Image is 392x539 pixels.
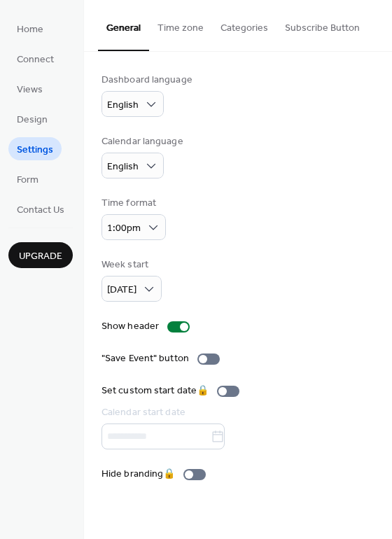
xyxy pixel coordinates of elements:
[17,83,43,97] span: Views
[8,167,47,190] a: Form
[17,173,38,188] span: Form
[8,242,73,268] button: Upgrade
[107,281,136,300] span: [DATE]
[17,113,48,127] span: Design
[8,107,56,130] a: Design
[8,77,51,100] a: Views
[101,319,159,334] div: Show header
[101,196,163,211] div: Time format
[107,157,139,176] span: English
[8,137,62,160] a: Settings
[101,134,183,149] div: Calendar language
[17,22,43,37] span: Home
[8,17,52,40] a: Home
[8,47,62,70] a: Connect
[8,197,73,220] a: Contact Us
[101,73,192,87] div: Dashboard language
[17,52,54,67] span: Connect
[101,351,189,366] div: "Save Event" button
[19,249,62,264] span: Upgrade
[107,96,139,115] span: English
[107,219,141,238] span: 1:00pm
[17,203,64,218] span: Contact Us
[101,258,159,272] div: Week start
[17,143,53,157] span: Settings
